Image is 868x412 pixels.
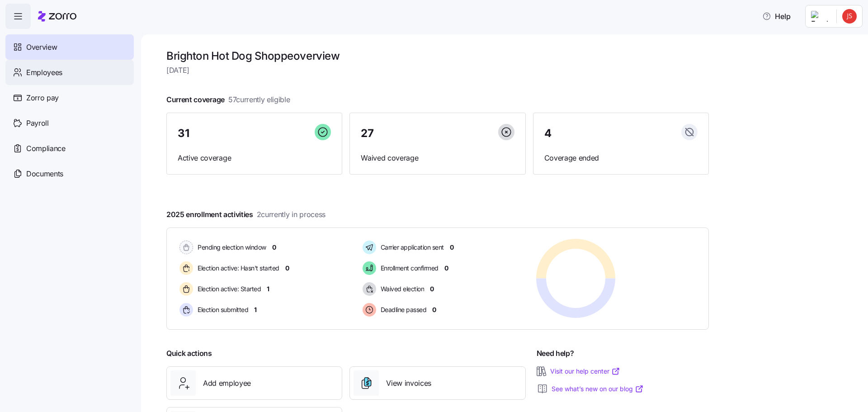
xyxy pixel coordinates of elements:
span: Coverage ended [544,152,698,164]
span: [DATE] [166,65,709,76]
span: 0 [432,305,436,314]
a: Zorro pay [5,85,134,110]
a: Visit our help center [550,367,620,376]
span: Help [762,11,791,22]
button: Help [755,7,798,25]
span: 0 [450,243,454,252]
span: 0 [285,264,289,273]
span: 31 [178,128,189,139]
a: Compliance [5,136,134,161]
span: Active coverage [178,152,331,164]
span: 2025 enrollment activities [166,209,325,220]
span: Election active: Hasn't started [195,264,279,273]
span: 1 [267,284,269,294]
a: Documents [5,161,134,186]
img: Employer logo [811,11,829,22]
a: See what’s new on our blog [552,384,644,393]
a: Employees [5,60,134,85]
h1: Brighton Hot Dog Shoppe overview [166,49,709,63]
span: 2 currently in process [257,209,325,220]
span: Waived election [378,284,425,294]
span: Election submitted [195,305,248,314]
span: Employees [26,67,62,78]
span: Current coverage [166,94,290,105]
span: Need help? [537,348,574,359]
span: Waived coverage [361,152,514,164]
span: Add employee [203,378,251,389]
a: Payroll [5,110,134,136]
span: 57 currently eligible [228,94,290,105]
span: 0 [272,243,276,252]
span: Election active: Started [195,284,261,294]
span: 0 [430,284,434,294]
span: Quick actions [166,348,212,359]
span: Payroll [26,118,49,129]
span: Enrollment confirmed [378,264,439,273]
span: Compliance [26,143,66,154]
span: 1 [254,305,257,314]
span: Carrier application sent [378,243,444,252]
span: 0 [444,264,448,273]
span: 4 [544,128,552,139]
span: Zorro pay [26,92,59,104]
a: Overview [5,34,134,60]
span: Documents [26,168,63,180]
img: dabd418a90e87b974ad9e4d6da1f3d74 [842,9,857,24]
span: View invoices [386,378,431,389]
span: Deadline passed [378,305,427,314]
span: 27 [361,128,373,139]
span: Overview [26,42,57,53]
span: Pending election window [195,243,266,252]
